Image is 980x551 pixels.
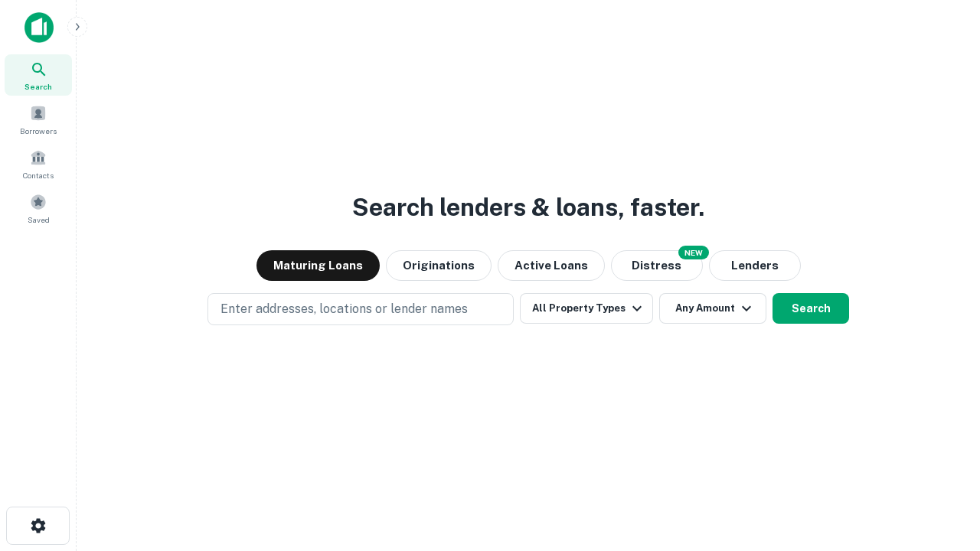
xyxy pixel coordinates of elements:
[5,54,72,96] a: Search
[23,169,54,181] span: Contacts
[256,250,380,281] button: Maturing Loans
[207,293,514,325] button: Enter addresses, locations or lender names
[678,246,709,259] div: NEW
[498,250,605,281] button: Active Loans
[520,293,653,324] button: All Property Types
[24,80,52,93] span: Search
[24,12,54,43] img: capitalize-icon.png
[611,250,703,281] button: Search distressed loans with lien and other non-mortgage details.
[220,300,468,318] p: Enter addresses, locations or lender names
[5,143,72,184] a: Contacts
[773,293,849,324] button: Search
[28,214,50,226] span: Saved
[5,187,72,229] a: Saved
[659,293,766,324] button: Any Amount
[20,125,57,137] span: Borrowers
[352,189,704,226] h3: Search lenders & loans, faster.
[386,250,492,281] button: Originations
[903,429,980,502] iframe: Chat Widget
[709,250,801,281] button: Lenders
[5,99,72,140] a: Borrowers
